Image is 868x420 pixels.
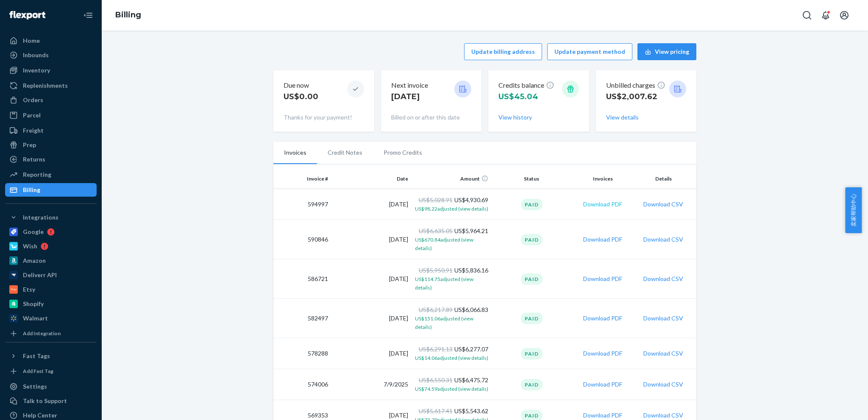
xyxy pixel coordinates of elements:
[419,267,453,274] span: US$5,950.91
[23,186,40,194] div: Billing
[23,66,50,75] div: Inventory
[498,113,532,122] button: View history
[415,315,473,330] span: US$151.06 adjusted (view details)
[5,268,97,282] a: Deliverr API
[317,142,373,163] li: Credit Notes
[547,43,632,60] button: Update payment method
[5,380,97,393] a: Settings
[521,313,542,324] div: Paid
[643,411,683,420] button: Download CSV
[412,189,492,220] td: US$4,930.69
[643,200,683,209] button: Download CSV
[5,124,97,137] a: Freight
[583,349,622,358] button: Download PDF
[5,349,97,363] button: Fast Tags
[284,81,318,90] p: Due now
[5,366,97,376] a: Add Fast Tag
[583,200,622,209] button: Download PDF
[23,36,40,45] div: Home
[643,235,683,244] button: Download CSV
[373,142,433,163] li: Promo Credits
[108,3,148,28] ol: breadcrumbs
[391,91,428,102] p: [DATE]
[521,379,542,390] div: Paid
[5,297,97,311] a: Shopify
[5,225,97,239] a: Google
[23,314,48,323] div: Walmart
[23,367,53,375] div: Add Fast Tag
[5,48,97,62] a: Inbounds
[634,169,696,189] th: Details
[419,407,453,414] span: US$5,617.41
[412,259,492,299] td: US$5,836.16
[5,211,97,224] button: Integrations
[5,93,97,107] a: Orders
[412,220,492,259] td: US$5,964.21
[415,276,473,291] span: US$114.75 adjusted (view details)
[643,275,683,283] button: Download CSV
[273,142,317,164] li: Invoices
[5,239,97,253] a: Wish
[415,314,488,331] button: US$151.06adjusted (view details)
[521,348,542,359] div: Paid
[415,353,488,362] button: US$14.06adjusted (view details)
[5,138,97,152] a: Prep
[273,220,331,259] td: 590846
[498,92,538,101] span: US$45.04
[331,299,412,338] td: [DATE]
[5,79,97,92] a: Replenishments
[23,126,44,135] div: Freight
[115,10,141,19] a: Billing
[415,204,488,213] button: US$98.22adjusted (view details)
[583,275,622,283] button: Download PDF
[273,369,331,400] td: 574006
[5,153,97,166] a: Returns
[412,338,492,369] td: US$6,277.07
[9,11,45,19] img: Flexport logo
[391,81,428,90] p: Next invoice
[5,168,97,181] a: Reporting
[412,169,492,189] th: Amount
[606,91,665,102] p: US$2,007.62
[817,7,834,24] button: Open notifications
[5,34,97,47] a: Home
[273,169,331,189] th: Invoice #
[23,81,68,90] div: Replenishments
[331,169,412,189] th: Date
[23,382,47,391] div: Settings
[583,235,622,244] button: Download PDF
[5,283,97,296] a: Etsy
[521,273,542,285] div: Paid
[643,380,683,389] button: Download CSV
[498,81,554,90] p: Credits balance
[521,234,542,245] div: Paid
[643,314,683,323] button: Download CSV
[583,314,622,323] button: Download PDF
[5,394,97,408] a: Talk to Support
[5,328,97,339] a: Add Integration
[23,170,51,179] div: Reporting
[23,397,67,405] div: Talk to Support
[23,330,61,337] div: Add Integration
[273,338,331,369] td: 578288
[415,386,488,392] span: US$74.59 adjusted (view details)
[5,108,97,122] a: Parcel
[419,306,453,313] span: US$6,217.89
[23,352,50,360] div: Fast Tags
[23,51,49,59] div: Inbounds
[23,256,46,265] div: Amazon
[583,411,622,420] button: Download PDF
[637,43,696,60] button: View pricing
[419,345,453,353] span: US$6,291.13
[5,64,97,77] a: Inventory
[415,275,488,292] button: US$114.75adjusted (view details)
[415,235,488,252] button: US$670.84adjusted (view details)
[5,312,97,325] a: Walmart
[643,349,683,358] button: Download CSV
[419,376,453,384] span: US$6,550.31
[5,254,97,267] a: Amazon
[845,187,862,233] button: 卖家帮助中心
[415,236,473,251] span: US$670.84 adjusted (view details)
[284,91,318,102] p: US$0.00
